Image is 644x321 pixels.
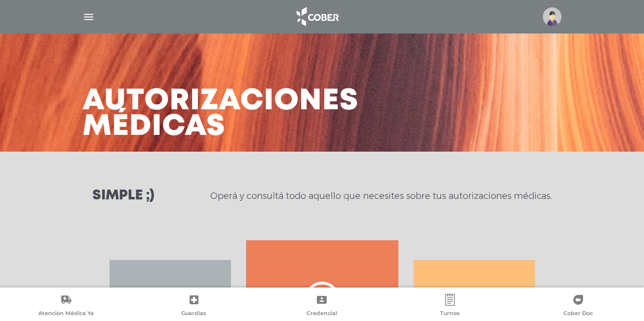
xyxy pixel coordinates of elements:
[563,310,593,319] span: Cober Doc
[38,310,94,319] span: Atención Médica Ya
[2,294,130,319] a: Atención Médica Ya
[130,294,258,319] a: Guardias
[181,310,206,319] span: Guardias
[440,310,460,319] span: Turnos
[291,5,343,29] img: logo_cober_home-white.png
[210,190,552,202] p: Operá y consultá todo aquello que necesites sobre tus autorizaciones médicas.
[307,310,337,319] span: Credencial
[83,89,359,140] h3: Autorizaciones médicas
[83,11,95,23] img: Cober_menu-lines-white.svg
[258,294,386,319] a: Credencial
[386,294,514,319] a: Turnos
[543,7,561,26] img: profile-placeholder.svg
[514,294,642,319] a: Cober Doc
[92,189,154,203] h3: Simple ;)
